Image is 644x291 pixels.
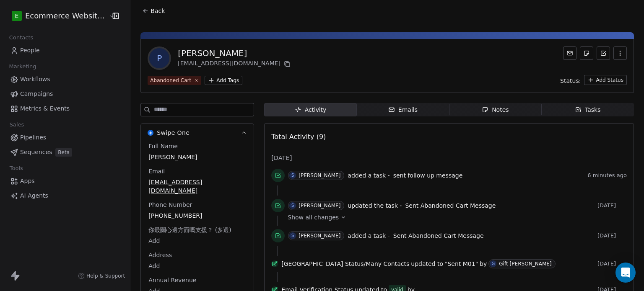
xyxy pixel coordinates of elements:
[491,260,495,267] div: G
[148,262,246,270] span: Add
[20,90,53,98] span: Campaigns
[147,226,233,234] span: 你最關心邊方面嘅支援？ (多選)
[20,177,35,185] span: Apps
[597,202,627,209] span: [DATE]
[299,173,340,178] div: [PERSON_NAME]
[20,104,70,113] span: Metrics & Events
[405,202,496,209] span: Sent Abandoned Cart Message
[148,237,246,245] span: Add
[291,202,294,209] div: S
[388,106,418,114] div: Emails
[178,59,292,69] div: [EMAIL_ADDRESS][DOMAIN_NAME]
[178,47,292,59] div: [PERSON_NAME]
[288,213,339,221] span: Show all changes
[271,154,292,162] span: [DATE]
[7,131,123,144] a: Pipelines
[150,77,191,84] div: Abandoned Cart
[6,118,28,131] span: Sales
[7,44,123,57] a: People
[6,162,26,175] span: Tools
[55,148,72,157] span: Beta
[597,260,627,267] span: [DATE]
[393,172,463,179] span: sent follow up message
[137,3,170,18] button: Back
[147,276,198,284] span: Annual Revenue
[157,129,190,137] span: Swipe One
[393,231,484,241] a: Sent Abandoned Cart Message
[147,251,174,259] span: Address
[288,213,621,221] a: Show all changes
[411,260,443,268] span: updated to
[147,201,194,209] span: Phone Number
[575,106,601,114] div: Tasks
[281,260,409,268] span: [GEOGRAPHIC_DATA] Status/Many Contacts
[348,171,390,180] span: added a task -
[587,172,627,179] span: 6 minutes ago
[7,145,123,159] a: SequencesBeta
[25,10,107,21] span: Ecommerce Website Builder
[7,102,123,116] a: Metrics & Events
[299,203,340,209] div: [PERSON_NAME]
[78,273,125,279] a: Help & Support
[348,232,390,240] span: added a task -
[20,148,52,157] span: Sequences
[5,60,40,73] span: Marketing
[141,124,254,142] button: Swipe OneSwipe One
[148,130,153,136] img: Swipe One
[147,142,179,150] span: Full Name
[148,211,246,220] span: [PHONE_NUMBER]
[15,12,19,20] span: E
[148,153,246,161] span: [PERSON_NAME]
[7,87,123,101] a: Campaigns
[499,261,551,267] div: Gift [PERSON_NAME]
[147,167,166,175] span: Email
[615,263,636,283] div: Open Intercom Messenger
[10,9,103,23] button: EEcommerce Website Builder
[291,172,294,179] div: S
[480,260,487,268] span: by
[7,174,123,188] a: Apps
[20,133,46,142] span: Pipelines
[584,75,627,85] button: Add Status
[20,46,40,55] span: People
[393,170,463,180] a: sent follow up message
[271,133,326,141] span: Total Activity (9)
[5,31,37,44] span: Contacts
[299,233,340,239] div: [PERSON_NAME]
[393,232,484,239] span: Sent Abandoned Cart Message
[405,201,496,211] a: Sent Abandoned Cart Message
[445,260,478,268] span: "Sent M01"
[149,48,169,68] span: P
[151,7,165,15] span: Back
[7,189,123,203] a: AI Agents
[20,75,50,84] span: Workflows
[205,76,242,85] button: Add Tags
[86,273,125,279] span: Help & Support
[291,232,294,239] div: S
[20,191,48,200] span: AI Agents
[148,178,246,195] span: [EMAIL_ADDRESS][DOMAIN_NAME]
[597,232,627,239] span: [DATE]
[348,201,402,210] span: updated the task -
[482,106,509,114] div: Notes
[560,77,581,85] span: Status:
[7,72,123,86] a: Workflows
